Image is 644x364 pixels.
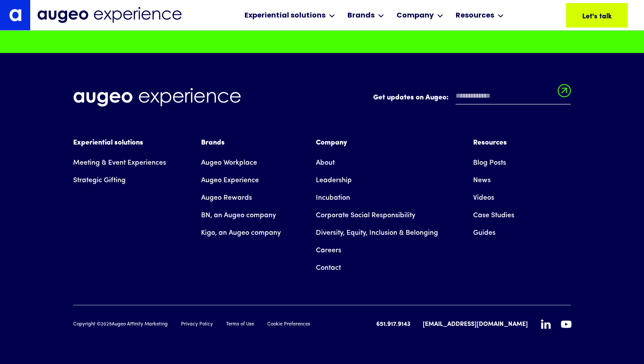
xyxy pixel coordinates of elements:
[73,321,168,329] div: Copyright © Augeo Affinity Marketing
[316,207,415,224] a: Corporate Social Responsibility
[201,138,281,148] div: Brands
[316,259,341,277] a: Contact
[244,11,326,21] div: Experiential solutions
[473,207,514,224] a: Case Studies
[316,138,438,148] div: Company
[201,172,259,189] a: Augeo Experience
[373,88,571,109] form: Email Form
[267,321,310,329] a: Cookie Preferences
[316,242,341,259] a: Careers
[73,88,241,107] img: Augeo Experience business unit full logo in white.
[473,189,494,207] a: Videos
[423,320,528,329] a: [EMAIL_ADDRESS][DOMAIN_NAME]
[9,9,21,21] img: Augeo's "a" monogram decorative logo in white.
[101,322,112,327] span: 2025
[473,154,506,172] a: Blog Posts
[201,189,252,207] a: Augeo Rewards
[473,224,495,242] a: Guides
[201,207,276,224] a: BN, an Augeo company
[373,92,449,103] label: Get updates on Augeo:
[181,321,213,329] a: Privacy Policy
[416,319,418,330] div: |
[73,138,166,148] div: Experiential solutions
[316,154,335,172] a: About
[376,320,410,329] a: 651.917.9143
[347,11,375,21] div: Brands
[201,154,257,172] a: Augeo Workplace
[558,84,571,102] input: Submit
[226,321,254,329] a: Terms of Use
[316,189,350,207] a: Incubation
[473,138,514,148] div: Resources
[473,172,491,189] a: News
[316,224,438,242] a: Diversity, Equity, Inclusion & Belonging
[73,154,166,172] a: Meeting & Event Experiences
[396,11,434,21] div: Company
[201,224,281,242] a: Kigo, an Augeo company
[316,172,352,189] a: Leadership
[37,7,182,23] img: Augeo Experience business unit full logo in midnight blue.
[566,3,628,28] a: Let's talk
[73,172,126,189] a: Strategic Gifting
[456,11,494,21] div: Resources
